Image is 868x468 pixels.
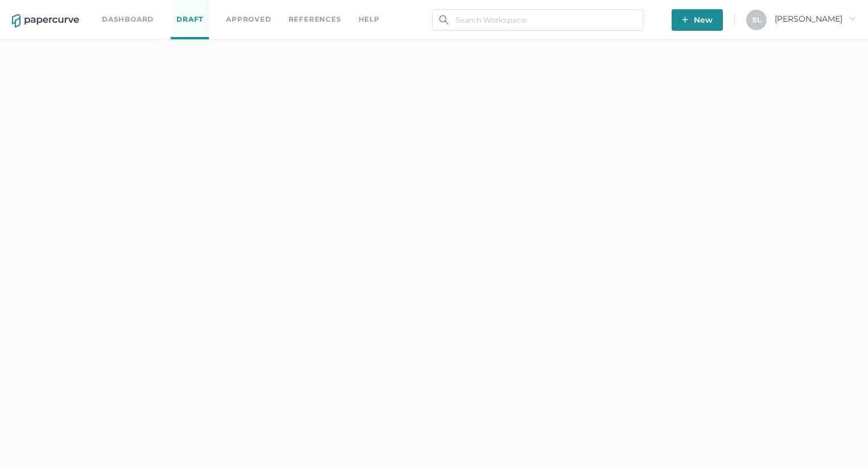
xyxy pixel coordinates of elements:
input: Search Workspace [432,9,643,31]
span: New [682,9,713,31]
a: Dashboard [102,13,154,26]
span: [PERSON_NAME] [775,14,856,24]
i: arrow_right [848,14,856,22]
a: Approved [226,13,271,26]
img: papercurve-logo-colour.7244d18c.svg [12,14,79,28]
a: References [289,13,342,26]
span: S L [752,15,761,24]
button: New [672,9,723,31]
img: search.bf03fe8b.svg [439,15,449,24]
img: plus-white.e19ec114.svg [682,17,688,23]
div: help [359,13,380,26]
